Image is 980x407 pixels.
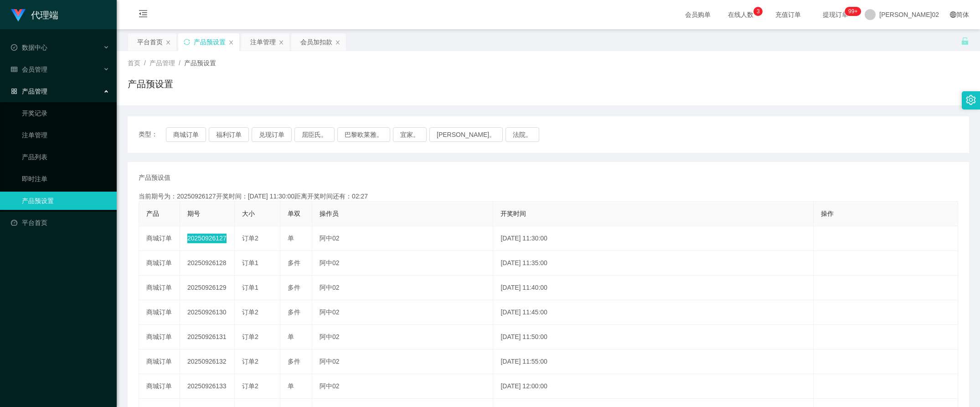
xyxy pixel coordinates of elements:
[312,276,493,300] td: 阿中02
[500,210,526,217] span: 开奖时间
[757,7,760,16] p: 3
[139,374,180,399] td: 商城订单
[493,325,814,350] td: [DATE] 11:50:00
[242,210,255,217] span: 大小
[209,127,249,142] button: 福利订单
[312,374,493,399] td: 阿中02
[165,40,171,45] i: 图标： 关闭
[11,214,109,232] a: 图标： 仪表板平台首页
[22,44,47,51] font: 数据中心
[288,235,294,242] span: 单
[242,358,258,365] span: 订单2
[22,170,109,188] a: 即时注单
[180,300,235,325] td: 20250926130
[312,325,493,350] td: 阿中02
[252,127,292,142] button: 兑现订单
[288,382,294,390] span: 单
[11,9,26,22] img: logo.9652507e.png
[128,77,173,91] h1: 产品预设置
[139,276,180,300] td: 商城订单
[139,325,180,350] td: 商城订单
[184,59,216,67] span: 产品预设置
[242,308,258,316] span: 订单2
[187,210,200,217] span: 期号
[146,210,159,217] span: 产品
[823,11,848,18] font: 提现订单
[337,127,390,142] button: 巴黎欧莱雅。
[312,226,493,251] td: 阿中02
[288,333,294,340] span: 单
[228,40,234,45] i: 图标： 关闭
[166,127,206,142] button: 商城订单
[139,350,180,374] td: 商城订单
[139,226,180,251] td: 商城订单
[180,276,235,300] td: 20250926129
[139,251,180,276] td: 商城订单
[505,127,539,142] button: 法院。
[493,300,814,325] td: [DATE] 11:45:00
[950,11,956,18] i: 图标： global
[956,11,969,18] font: 简体
[294,127,335,142] button: 屈臣氏。
[144,59,146,67] span: /
[753,7,763,16] sup: 3
[821,210,834,217] span: 操作
[288,284,300,291] span: 多件
[22,126,109,144] a: 注单管理
[242,259,258,266] span: 订单1
[22,104,109,122] a: 开奖记录
[288,358,300,365] span: 多件
[128,59,140,67] span: 首页
[288,308,300,316] span: 多件
[180,350,235,374] td: 20250926132
[139,192,958,201] div: 当前期号为：20250926127开奖时间：[DATE] 11:30:00距离开奖时间还有：02:27
[180,226,235,251] td: 20250926127
[775,11,801,18] font: 充值订单
[320,210,339,217] span: 操作员
[139,300,180,325] td: 商城订单
[279,40,284,45] i: 图标： 关闭
[128,0,159,30] i: 图标： menu-fold
[22,148,109,166] a: 产品列表
[312,350,493,374] td: 阿中02
[22,192,109,210] a: 产品预设置
[11,11,58,18] a: 代理端
[22,66,47,73] font: 会员管理
[137,33,163,51] div: 平台首页
[429,127,503,142] button: [PERSON_NAME]。
[393,127,427,142] button: 宜家。
[493,350,814,374] td: [DATE] 11:55:00
[242,333,258,340] span: 订单2
[184,39,190,45] i: 图标: sync
[961,37,969,45] i: 图标： 解锁
[493,276,814,300] td: [DATE] 11:40:00
[493,226,814,251] td: [DATE] 11:30:00
[150,59,175,67] span: 产品管理
[242,284,258,291] span: 订单1
[242,382,258,390] span: 订单2
[194,33,226,51] div: 产品预设置
[493,251,814,276] td: [DATE] 11:35:00
[11,44,17,51] i: 图标： check-circle-o
[288,259,300,266] span: 多件
[335,40,340,45] i: 图标： 关闭
[180,325,235,350] td: 20250926131
[312,251,493,276] td: 阿中02
[312,300,493,325] td: 阿中02
[242,235,258,242] span: 订单2
[179,59,181,67] span: /
[180,251,235,276] td: 20250926128
[180,374,235,399] td: 20250926133
[139,127,166,142] span: 类型：
[22,88,47,95] font: 产品管理
[966,95,976,105] i: 图标： 设置
[728,11,753,18] font: 在线人数
[139,173,170,183] span: 产品预设值
[31,0,58,30] h1: 代理端
[288,210,300,217] span: 单双
[11,88,17,94] i: 图标： AppStore-O
[845,7,861,16] sup: 1208
[250,33,276,51] div: 注单管理
[300,33,332,51] div: 会员加扣款
[11,66,17,73] i: 图标： table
